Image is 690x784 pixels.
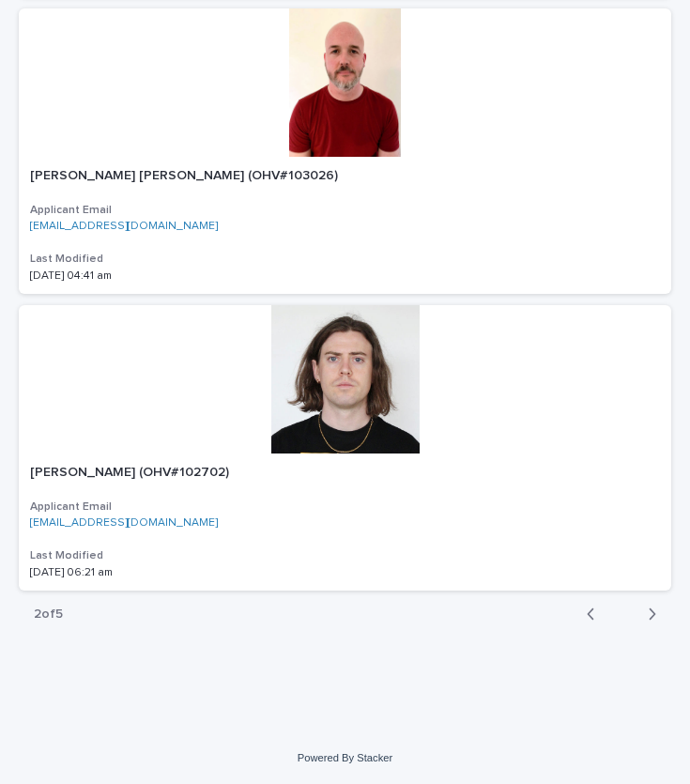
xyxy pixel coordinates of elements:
h3: Last Modified [30,252,660,267]
h3: Applicant Email [30,500,660,515]
a: [PERSON_NAME] [PERSON_NAME] (OHV#103026)[PERSON_NAME] [PERSON_NAME] (OHV#103026) Applicant Email ... [19,8,671,294]
p: [DATE] 06:21 am [30,566,343,579]
p: 2 of 5 [19,592,78,638]
a: Powered By Stacker [298,752,392,763]
h3: Applicant Email [30,203,660,218]
button: Next [621,606,671,623]
a: [PERSON_NAME] (OHV#102702)[PERSON_NAME] (OHV#102702) Applicant Email[EMAIL_ADDRESS][DOMAIN_NAME] ... [19,305,671,591]
p: [PERSON_NAME] (OHV#102702) [30,461,233,481]
p: [DATE] 04:41 am [30,269,343,283]
p: [PERSON_NAME] [PERSON_NAME] (OHV#103026) [30,164,342,184]
button: Back [572,606,621,623]
a: [EMAIL_ADDRESS][DOMAIN_NAME] [30,517,218,529]
a: [EMAIL_ADDRESS][DOMAIN_NAME] [30,221,218,232]
h3: Last Modified [30,548,660,563]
